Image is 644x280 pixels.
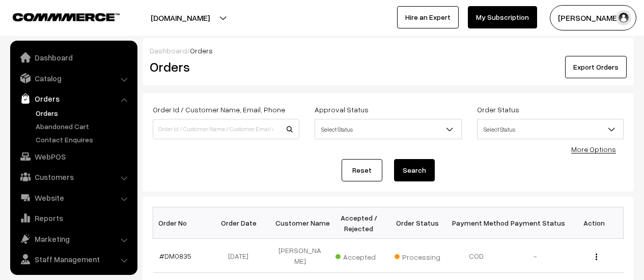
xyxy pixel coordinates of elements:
th: Accepted / Rejected [329,207,388,239]
td: - [506,239,565,273]
span: Select Status [477,119,624,139]
a: #DM0835 [159,252,191,260]
td: COD [447,239,506,273]
span: Select Status [478,120,623,138]
th: Order No [153,207,212,239]
a: Orders [13,89,134,108]
span: Accepted [335,249,386,262]
th: Payment Status [506,207,565,239]
button: Export Orders [565,56,627,78]
span: Select Status [315,119,461,139]
img: COMMMERCE [13,13,120,21]
a: My Subscription [468,6,537,28]
span: Processing [395,249,445,262]
input: Order Id / Customer Name / Customer Email / Customer Phone [153,119,299,139]
a: Abandoned Cart [33,121,134,132]
th: Customer Name [271,207,330,239]
a: Hire an Expert [397,6,459,28]
th: Order Status [388,207,447,239]
a: Marketing [13,230,134,248]
div: / [150,45,627,56]
label: Approval Status [315,104,369,115]
a: COMMMERCE [13,10,102,22]
label: Order Status [477,104,519,115]
a: More Options [571,145,616,153]
span: Orders [190,46,213,55]
td: [PERSON_NAME] [271,239,330,273]
th: Payment Method [447,207,506,239]
a: Contact Enquires [33,134,134,145]
img: user [616,10,631,25]
a: Orders [33,108,134,118]
th: Action [565,207,624,239]
a: Reports [13,209,134,227]
td: [DATE] [212,239,271,273]
a: Staff Management [13,250,134,268]
label: Order Id / Customer Name, Email, Phone [153,104,285,115]
a: Reset [342,159,382,181]
span: Select Status [315,120,461,138]
button: [DOMAIN_NAME] [115,5,245,30]
h2: Orders [150,59,298,75]
a: Customers [13,168,134,186]
img: Menu [596,254,597,260]
a: Catalog [13,69,134,87]
a: Dashboard [13,48,134,67]
th: Order Date [212,207,271,239]
button: [PERSON_NAME] [550,5,636,30]
button: Search [394,159,435,181]
a: WebPOS [13,147,134,166]
a: Website [13,189,134,207]
a: Dashboard [150,46,187,55]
